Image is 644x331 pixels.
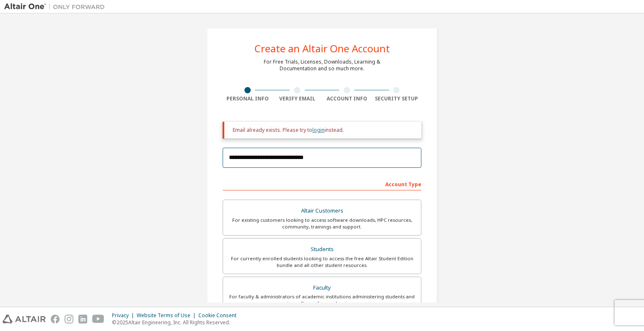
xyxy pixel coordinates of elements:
[322,95,372,102] div: Account Info
[273,95,322,102] div: Verify Email
[228,255,416,269] div: For currently enrolled students looking to access the free Altair Student Edition bundle and all ...
[233,127,415,133] div: Email already exists. Please try to instead.
[223,177,421,190] div: Account Type
[137,312,198,319] div: Website Terms of Use
[372,95,422,102] div: Security Setup
[223,95,273,102] div: Personal Info
[112,312,137,319] div: Privacy
[264,59,380,72] div: For Free Trials, Licenses, Downloads, Learning & Documentation and so much more.
[92,315,104,323] img: youtube.svg
[51,315,60,323] img: facebook.svg
[65,315,73,323] img: instagram.svg
[228,293,416,307] div: For faculty & administrators of academic institutions administering students and accessing softwa...
[112,319,241,326] p: © 2025 Altair Engineering, Inc. All Rights Reserved.
[78,315,87,323] img: linkedin.svg
[4,3,109,11] img: Altair One
[3,315,46,323] img: altair_logo.svg
[228,205,416,217] div: Altair Customers
[228,282,416,294] div: Faculty
[254,44,390,54] div: Create an Altair One Account
[198,312,241,319] div: Cookie Consent
[228,244,416,255] div: Students
[312,126,325,133] a: login
[228,217,416,230] div: For existing customers looking to access software downloads, HPC resources, community, trainings ...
